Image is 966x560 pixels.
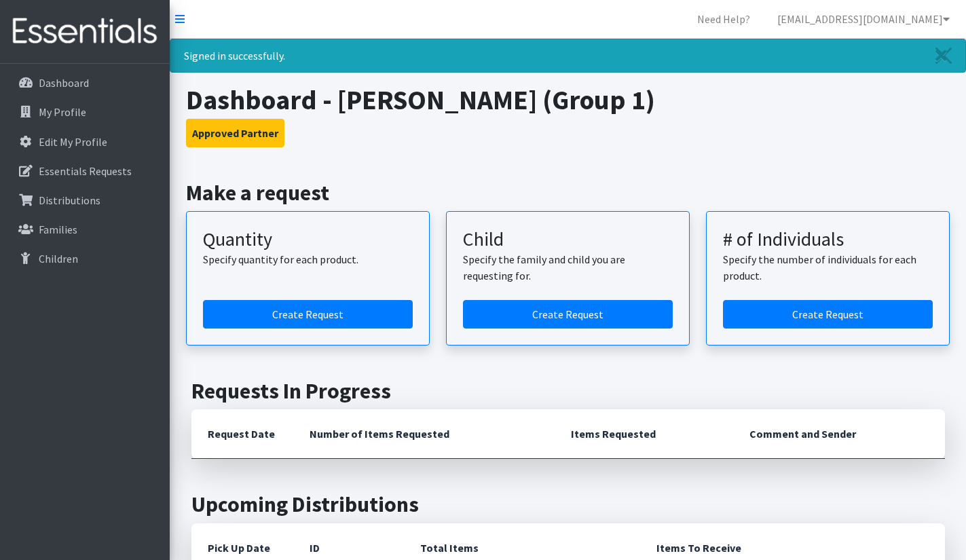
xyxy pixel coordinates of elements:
a: Create a request by quantity [203,300,413,329]
p: Dashboard [39,76,89,90]
a: Children [5,245,164,272]
p: My Profile [39,105,86,119]
a: Dashboard [5,69,164,96]
h3: # of Individuals [723,228,933,251]
h3: Child [463,228,673,251]
th: Request Date [191,409,293,459]
a: Create a request by number of individuals [723,300,933,329]
p: Distributions [39,193,100,207]
a: Distributions [5,187,164,214]
a: Need Help? [686,5,761,33]
h3: Quantity [203,228,413,251]
img: HumanEssentials [5,9,164,54]
th: Items Requested [555,409,733,459]
p: Families [39,223,77,236]
p: Edit My Profile [39,135,107,149]
h2: Requests In Progress [191,378,945,404]
button: Approved Partner [186,119,284,147]
p: Specify the number of individuals for each product. [723,251,933,284]
a: [EMAIL_ADDRESS][DOMAIN_NAME] [766,5,961,33]
a: Essentials Requests [5,157,164,185]
th: Number of Items Requested [293,409,555,459]
p: Specify the family and child you are requesting for. [463,251,673,284]
th: Comment and Sender [733,409,944,459]
h2: Upcoming Distributions [191,491,945,517]
a: Close [922,39,965,72]
a: Create a request for a child or family [463,300,673,329]
a: Families [5,216,164,243]
p: Essentials Requests [39,164,132,178]
h2: Make a request [186,180,950,206]
a: My Profile [5,98,164,126]
div: Signed in successfully. [170,39,966,73]
a: Edit My Profile [5,128,164,155]
h1: Dashboard - [PERSON_NAME] (Group 1) [186,83,950,116]
p: Specify quantity for each product. [203,251,413,267]
p: Children [39,252,78,265]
